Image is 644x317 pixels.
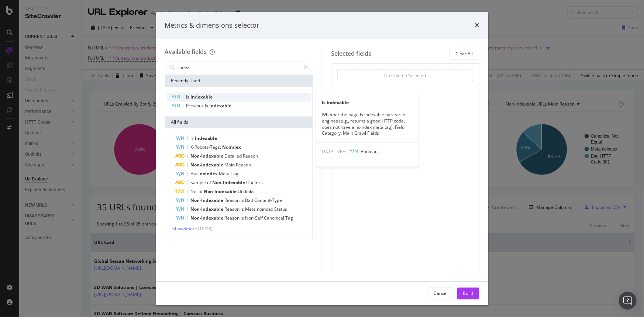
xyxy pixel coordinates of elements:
[210,103,232,109] span: Indexable
[200,171,219,177] span: noindex
[428,287,454,299] button: Cancel
[186,94,191,100] span: Is
[463,290,473,296] div: Build
[316,111,419,137] div: Whether the page is indexable by search engines (e.g., returns a good HTTP code, does not have a ...
[165,75,313,87] div: Recently Used
[191,135,195,142] span: Is
[243,153,258,159] span: Reason
[257,206,275,213] span: noindex
[245,206,257,213] span: Meta
[457,287,479,299] button: Build
[456,51,473,57] div: Clear All
[173,226,197,232] span: Show 8 more
[205,103,210,109] span: Is
[316,99,419,105] div: Is Indexable
[225,153,243,159] span: Detailed
[225,162,236,168] span: Main
[191,162,225,168] span: Non-Indexable
[191,94,213,100] span: Indexable
[236,162,251,168] span: Reason
[255,197,282,204] span: Content-Type
[198,226,213,232] span: ( 10 / 18 )
[241,215,245,221] span: is
[434,290,448,296] div: Cancel
[225,197,241,204] span: Reason
[264,215,286,221] span: Canonical
[191,206,225,213] span: Non-Indexable
[275,206,287,213] span: Status
[165,117,313,128] div: All fields
[241,206,245,213] span: is
[213,180,247,186] span: Non-Indexable
[619,292,637,310] div: Open Intercom Messenger
[241,197,245,204] span: is
[191,144,223,151] span: X-Robots-Tags:
[286,215,293,221] span: Tag
[238,189,255,195] span: Outlinks
[245,197,255,204] span: Bad
[361,149,378,155] span: Boolean
[322,149,346,155] span: DATA TYPE:
[165,48,207,56] div: Available fields
[191,215,225,221] span: Non-Indexable
[225,206,241,213] span: Reason
[475,21,479,30] div: times
[207,180,213,186] span: of
[165,21,259,30] div: Metrics & dimensions selector
[186,103,205,109] span: Previous
[199,189,204,195] span: of
[191,171,200,177] span: Has
[219,171,231,177] span: Meta
[191,189,199,195] span: No.
[247,180,263,186] span: Outlinks
[450,48,479,60] button: Clear All
[384,72,426,79] div: No Column Selected
[178,62,301,73] input: Search by field name
[191,153,225,159] span: Non-Indexable
[191,197,225,204] span: Non-Indexable
[231,171,239,177] span: Tag
[245,215,264,221] span: Non-Self
[225,215,241,221] span: Reason
[223,144,241,151] span: Noindex
[331,49,371,58] div: Selected fields
[204,189,238,195] span: Non-Indexable
[195,135,217,142] span: Indexable
[156,12,488,305] div: modal
[191,180,207,186] span: Sample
